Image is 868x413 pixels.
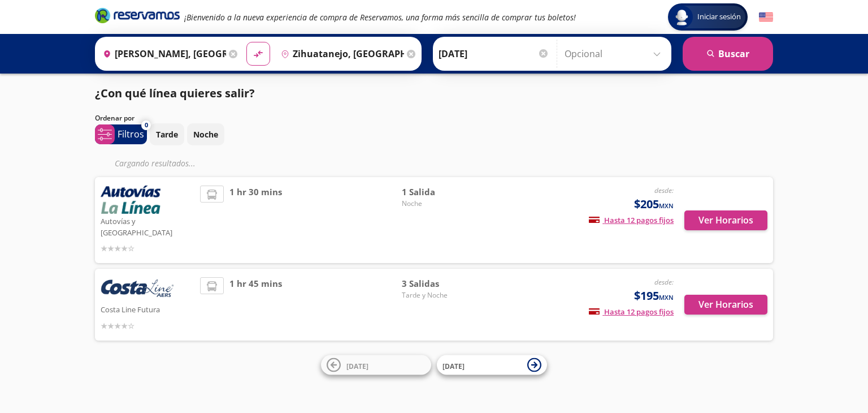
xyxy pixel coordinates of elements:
[187,123,224,145] button: Noche
[654,186,674,195] em: desde:
[115,158,196,169] em: Cargando resultados ...
[229,186,282,255] span: 1 hr 30 mins
[659,293,674,302] small: MXN
[95,7,180,24] i: Brand Logo
[101,186,160,214] img: Autovías y La Línea
[118,127,144,141] p: Filtros
[95,7,180,27] a: Brand Logo
[101,277,174,302] img: Costa Line Futura
[402,277,481,290] span: 3 Salidas
[402,290,481,300] span: Tarde y Noche
[193,128,218,140] p: Noche
[184,12,576,23] em: ¡Bienvenido a la nueva experiencia de compra de Reservamos, una forma más sencilla de comprar tus...
[693,11,745,23] span: Iniciar sesión
[634,287,674,304] span: $195
[684,295,767,315] button: Ver Horarios
[634,196,674,213] span: $205
[95,124,147,144] button: 0Filtros
[346,361,368,371] span: [DATE]
[683,37,773,71] button: Buscar
[589,215,674,225] span: Hasta 12 pagos fijos
[654,277,674,287] em: desde:
[150,123,184,145] button: Tarde
[98,40,226,68] input: Buscar Origen
[402,199,481,209] span: Noche
[437,355,547,375] button: [DATE]
[439,40,549,68] input: Elegir Fecha
[276,40,404,68] input: Buscar Destino
[565,40,666,68] input: Opcional
[101,302,194,316] p: Costa Line Futura
[321,355,431,375] button: [DATE]
[402,186,481,199] span: 1 Salida
[101,214,194,238] p: Autovías y [GEOGRAPHIC_DATA]
[589,307,674,317] span: Hasta 12 pagos fijos
[684,210,767,230] button: Ver Horarios
[95,113,134,123] p: Ordenar por
[156,128,178,140] p: Tarde
[442,361,465,371] span: [DATE]
[95,85,255,102] p: ¿Con qué línea quieres salir?
[229,277,282,332] span: 1 hr 45 mins
[659,201,674,210] small: MXN
[145,121,148,130] span: 0
[759,10,773,24] button: English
